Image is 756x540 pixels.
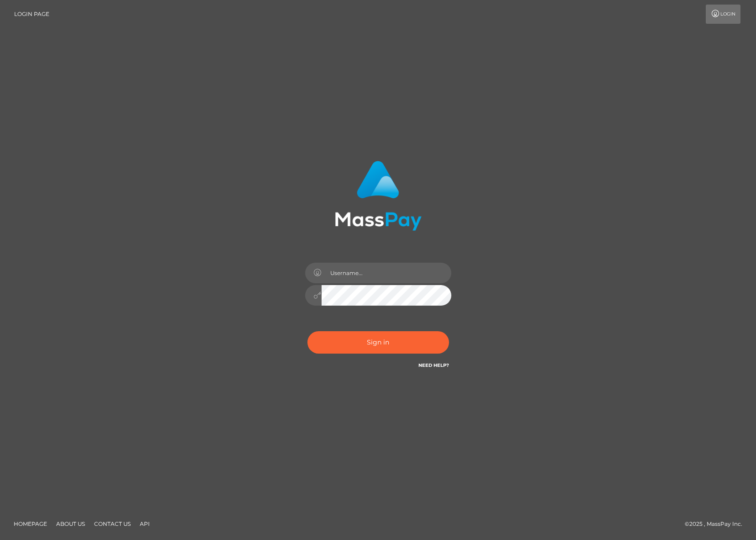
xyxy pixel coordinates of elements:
a: Login Page [14,5,49,24]
a: API [136,517,153,531]
a: Contact Us [90,517,134,531]
button: Sign in [307,331,449,354]
a: About Us [53,517,89,531]
a: Need Help? [418,362,449,368]
a: Login [706,5,740,24]
input: Username... [322,263,451,283]
div: © 2025 , MassPay Inc. [685,519,749,529]
img: MassPay Login [335,161,422,231]
a: Homepage [10,517,51,531]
